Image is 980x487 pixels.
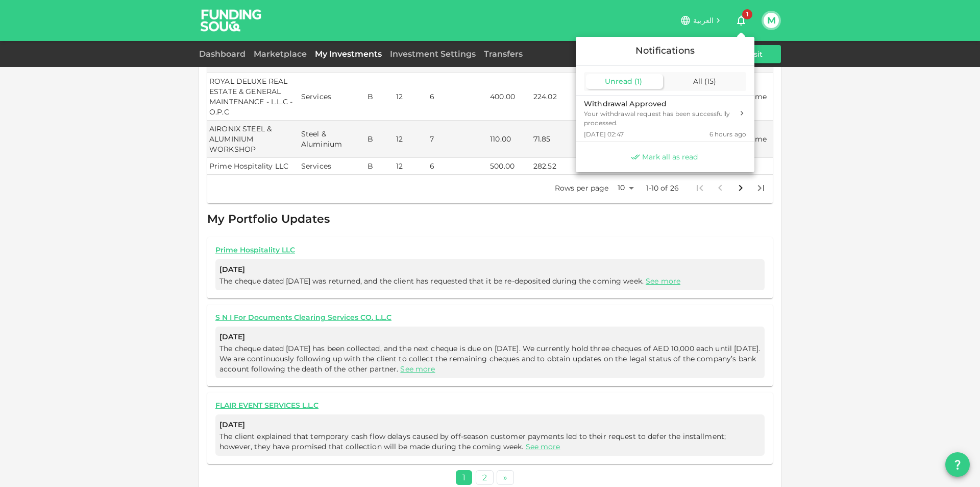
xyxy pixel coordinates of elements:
span: ( 1 ) [634,77,642,86]
span: [DATE] 02:47 [584,130,624,138]
span: Notifications [635,45,695,56]
div: Your withdrawal request has been successfully processed. [584,109,733,128]
span: All [693,77,702,86]
span: Unread [605,77,632,86]
span: Mark all as read [642,152,698,162]
span: ( 15 ) [704,77,716,86]
div: Withdrawal Approved [584,99,733,109]
span: 6 hours ago [709,130,746,138]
